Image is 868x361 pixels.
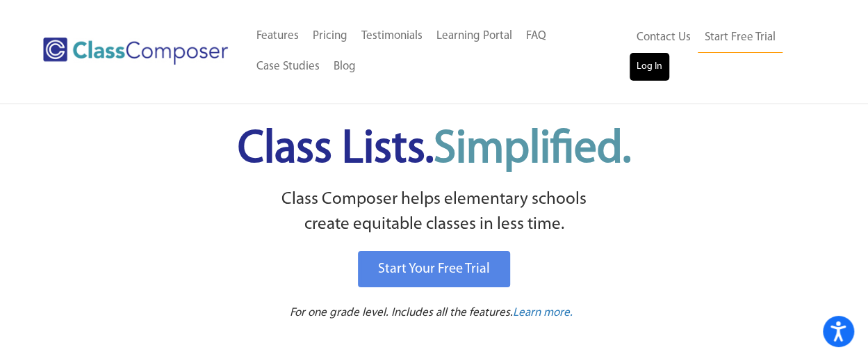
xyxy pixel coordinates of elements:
a: Case Studies [249,51,326,82]
a: FAQ [518,21,552,51]
span: Class Lists. [238,127,631,173]
span: Simplified. [434,127,631,173]
a: Log In [630,53,669,81]
a: Features [249,21,305,51]
a: Learn more. [513,305,573,322]
a: Start Your Free Trial [358,251,510,287]
a: Contact Us [630,22,698,53]
nav: Header Menu [630,22,814,81]
span: Start Your Free Trial [378,262,490,276]
nav: Header Menu [249,21,629,82]
a: Pricing [305,21,354,51]
a: Testimonials [354,21,429,51]
a: Blog [326,51,362,82]
p: Class Composer helps elementary schools create equitable classes in less time. [78,187,791,238]
a: Learning Portal [429,21,518,51]
span: For one grade level. Includes all the features. [290,307,513,319]
img: Class Composer [43,38,228,65]
a: Start Free Trial [698,22,783,54]
span: Learn more. [513,307,573,319]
